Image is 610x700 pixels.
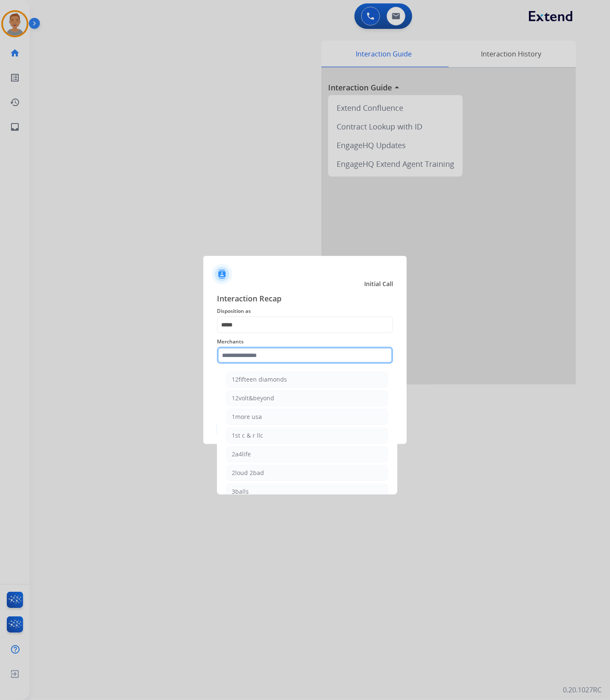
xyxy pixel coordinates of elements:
span: Initial Call [364,280,393,288]
div: 12fifteen diamonds [232,375,287,384]
div: 2a4life [232,450,251,458]
div: 2loud 2bad [232,469,264,477]
div: 12volt&beyond [232,394,274,402]
span: Disposition as [217,306,393,316]
div: 1st c & r llc [232,431,263,440]
img: contactIcon [212,264,232,284]
div: 1more usa [232,413,262,421]
div: 3balls [232,487,249,496]
span: Merchants [217,337,393,347]
p: 0.20.1027RC [563,685,602,695]
span: Interaction Recap [217,292,393,306]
